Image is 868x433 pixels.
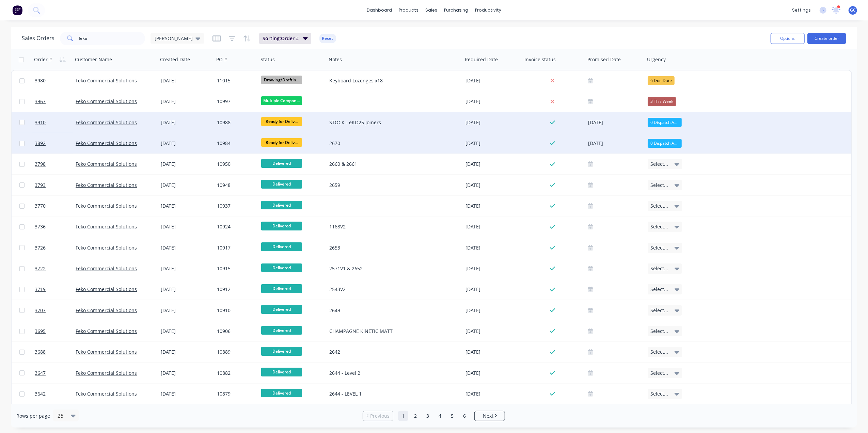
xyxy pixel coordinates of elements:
[261,368,302,376] span: Delivered
[217,390,254,397] div: 10879
[650,307,668,314] span: Select...
[261,284,302,293] span: Delivered
[261,76,302,84] span: Drawing/Draftin...
[35,161,46,167] span: 3798
[363,5,395,15] a: dashboard
[35,244,46,251] span: 3726
[435,411,445,421] a: Page 4
[160,56,190,63] div: Created Date
[217,328,254,335] div: 10906
[261,96,302,105] span: Multiple Compon...
[475,413,505,419] a: Next page
[650,161,668,167] span: Select...
[217,244,254,251] div: 10917
[465,328,520,335] div: [DATE]
[465,140,520,147] div: [DATE]
[465,223,520,230] div: [DATE]
[261,263,302,272] span: Delivered
[360,411,508,421] ul: Pagination
[76,307,137,314] a: Feko Commercial Solutions
[161,161,211,167] div: [DATE]
[76,77,137,84] a: Feko Commercial Solutions
[261,159,302,167] span: Delivered
[465,161,520,167] div: [DATE]
[161,119,211,126] div: [DATE]
[319,34,336,43] button: Reset
[329,161,454,167] div: 2660 & 2661
[261,305,302,314] span: Delivered
[650,390,668,397] span: Select...
[410,411,421,421] a: Page 2
[35,98,46,105] span: 3967
[75,56,112,63] div: Customer Name
[422,5,441,15] div: sales
[217,265,254,272] div: 10915
[22,35,54,42] h1: Sales Orders
[329,77,454,84] div: Keyboard Lozenges x18
[217,203,254,209] div: 10937
[217,140,254,147] div: 10984
[850,7,856,13] span: GC
[329,223,454,230] div: 1168V2
[76,140,137,146] a: Feko Commercial Solutions
[161,328,211,335] div: [DATE]
[650,182,668,189] span: Select...
[807,33,846,44] button: Create order
[161,77,211,84] div: [DATE]
[76,182,137,188] a: Feko Commercial Solutions
[329,140,454,147] div: 2670
[35,196,76,216] a: 3770
[217,119,254,126] div: 10988
[329,119,454,126] div: STOCK - eKO25 Joiners
[35,328,46,335] span: 3695
[465,286,520,293] div: [DATE]
[329,286,454,293] div: 2543V2
[261,242,302,251] span: Delivered
[217,223,254,230] div: 10924
[217,307,254,314] div: 10910
[35,133,76,154] a: 3892
[465,77,520,84] div: [DATE]
[35,321,76,341] a: 3695
[35,300,76,321] a: 3707
[459,411,470,421] a: Page 6
[35,182,46,189] span: 3793
[35,238,76,258] a: 3726
[650,244,668,251] span: Select...
[35,258,76,279] a: 3722
[261,138,302,147] span: Ready for Deliv...
[35,112,76,133] a: 3910
[34,56,52,63] div: Order #
[465,349,520,355] div: [DATE]
[465,265,520,272] div: [DATE]
[35,390,46,397] span: 3642
[465,98,520,105] div: [DATE]
[35,286,46,293] span: 3719
[329,307,454,314] div: 2649
[217,161,254,167] div: 10950
[465,244,520,251] div: [DATE]
[161,286,211,293] div: [DATE]
[329,265,454,272] div: 2571V1 & 2652
[161,140,211,147] div: [DATE]
[161,223,211,230] div: [DATE]
[423,411,433,421] a: Page 3
[76,98,137,105] a: Feko Commercial Solutions
[161,98,211,105] div: [DATE]
[76,223,137,230] a: Feko Commercial Solutions
[35,77,46,84] span: 3980
[161,390,211,397] div: [DATE]
[483,413,493,419] span: Next
[648,118,682,127] div: 0 Dispatch ASAP
[35,349,46,355] span: 3688
[648,76,675,85] div: 6 Due Date
[329,349,454,355] div: 2642
[465,182,520,189] div: [DATE]
[35,342,76,362] a: 3688
[35,154,76,174] a: 3798
[465,370,520,376] div: [DATE]
[76,349,137,355] a: Feko Commercial Solutions
[35,370,46,376] span: 3647
[35,70,76,91] a: 3980
[161,370,211,376] div: [DATE]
